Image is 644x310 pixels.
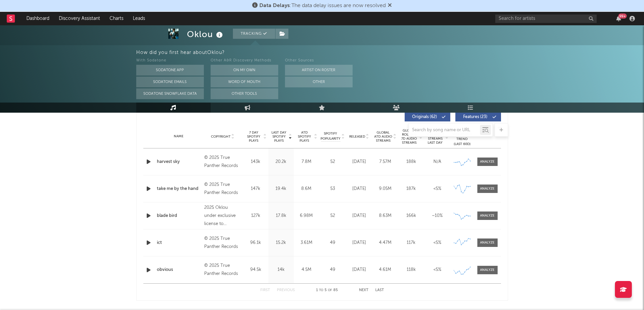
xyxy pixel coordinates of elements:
[375,288,384,292] button: Last
[426,239,449,246] div: <5%
[426,159,449,165] div: N/A
[277,288,295,292] button: Previous
[211,65,278,76] button: On My Own
[455,113,501,121] button: Features(23)
[374,213,397,219] div: 8.63M
[319,289,323,292] span: to
[245,239,267,246] div: 96.1k
[348,213,371,219] div: [DATE]
[54,12,105,25] a: Discovery Assistant
[285,57,353,65] div: Other Sources
[245,266,267,273] div: 94.5k
[136,57,204,65] div: With Sodatone
[321,186,344,192] div: 53
[426,186,449,192] div: <5%
[321,239,344,246] div: 49
[259,3,290,8] span: Data Delays
[328,289,332,292] span: of
[348,159,371,165] div: [DATE]
[348,266,371,273] div: [DATE]
[321,159,344,165] div: 52
[374,239,397,246] div: 4.47M
[618,13,627,19] div: 99 +
[359,288,368,292] button: Next
[400,186,423,192] div: 187k
[308,286,345,294] div: 1 5 85
[22,12,54,25] a: Dashboard
[270,239,292,246] div: 15.2k
[204,235,241,251] div: © 2025 True Panther Records
[426,213,449,219] div: ~ 10 %
[260,288,270,292] button: First
[409,115,440,119] span: Originals ( 62 )
[295,239,317,246] div: 3.61M
[259,3,386,8] span: : The data delay issues are now resolved
[187,29,224,40] div: Oklou
[374,186,397,192] div: 9.05M
[211,77,278,87] button: Word Of Mouth
[204,154,241,170] div: © 2025 True Panther Records
[157,186,201,192] a: take me by the hand
[400,213,423,219] div: 166k
[295,186,317,192] div: 8.6M
[409,128,480,133] input: Search by song name or URL
[460,115,491,119] span: Features ( 23 )
[295,213,317,219] div: 6.98M
[400,266,423,273] div: 118k
[400,239,423,246] div: 117k
[157,239,201,246] a: ict
[400,159,423,165] div: 188k
[204,262,241,278] div: © 2025 True Panther Records
[348,186,371,192] div: [DATE]
[452,126,472,147] div: Global Streaming Trend (Last 60D)
[157,159,201,165] a: harvest sky
[426,266,449,273] div: <5%
[105,12,128,25] a: Charts
[211,88,278,99] button: Other Tools
[388,3,392,8] span: Dismiss
[270,186,292,192] div: 19.4k
[136,77,204,87] button: Sodatone Emails
[204,204,241,228] div: 2025 Oklou under exclusive license to Because Music for [GEOGRAPHIC_DATA]
[295,159,317,165] div: 7.8M
[245,159,267,165] div: 143k
[245,186,267,192] div: 147k
[616,16,621,21] button: 99+
[270,266,292,273] div: 14k
[270,159,292,165] div: 20.2k
[348,239,371,246] div: [DATE]
[136,88,204,99] button: Sodatone Snowflake Data
[285,65,353,76] button: Artist on Roster
[157,266,201,273] a: obvious
[321,213,344,219] div: 52
[285,77,353,87] button: Other
[157,213,201,219] a: blade bird
[295,266,317,273] div: 4.5M
[128,12,150,25] a: Leads
[495,15,597,23] input: Search for artists
[204,181,241,197] div: © 2025 True Panther Records
[374,266,397,273] div: 4.61M
[321,266,344,273] div: 49
[245,213,267,219] div: 127k
[374,159,397,165] div: 7.57M
[405,113,450,121] button: Originals(62)
[270,213,292,219] div: 17.8k
[233,29,275,39] button: Tracking
[211,57,278,65] div: Other A&R Discovery Methods
[136,65,204,76] button: Sodatone App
